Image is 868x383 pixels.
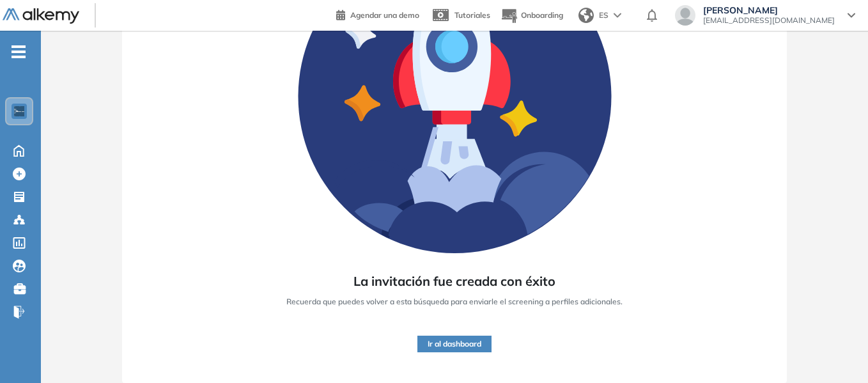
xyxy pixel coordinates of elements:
span: Recuerda que puedes volver a esta búsqueda para enviarle el screening a perfiles adicionales. [286,296,623,308]
i: - [12,51,26,53]
img: arrow [614,13,621,18]
img: world [578,8,594,23]
img: Logo [3,8,79,24]
span: Onboarding [521,10,563,20]
span: La invitación fue creada con éxito [353,272,555,291]
img: https://assets.alkemy.org/workspaces/1802/d452bae4-97f6-47ab-b3bf-1c40240bc960.jpg [14,106,24,116]
button: Onboarding [500,2,563,29]
a: Agendar una demo [336,6,419,22]
span: Agendar una demo [350,10,419,20]
span: Tutoriales [454,10,490,20]
button: Ir al dashboard [417,336,492,352]
span: [PERSON_NAME] [703,5,835,15]
span: ES [599,10,608,21]
span: [EMAIL_ADDRESS][DOMAIN_NAME] [703,15,835,26]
